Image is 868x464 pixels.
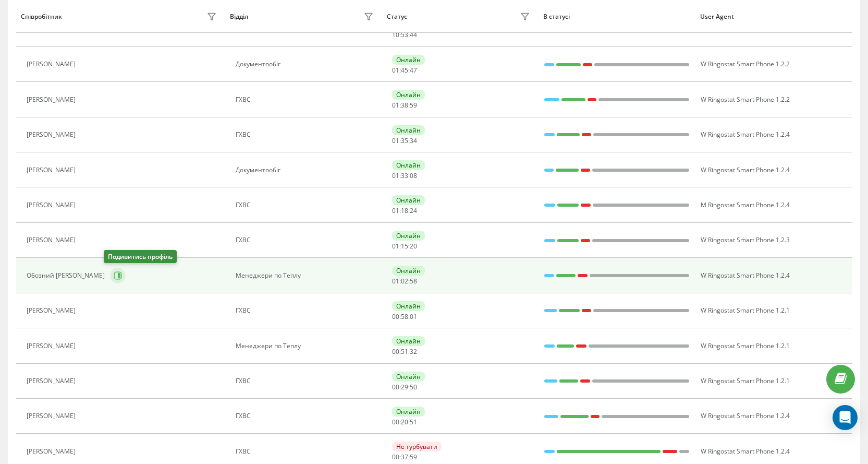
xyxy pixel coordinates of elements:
[392,418,399,426] span: 00
[401,136,408,145] span: 35
[401,277,408,285] span: 02
[392,243,417,250] div: : :
[410,30,417,39] span: 44
[392,231,425,241] div: Онлайн
[701,95,790,104] span: W Ringostat Smart Phone 1.2.2
[392,195,425,205] div: Онлайн
[392,31,417,39] div: : :
[410,383,417,391] span: 50
[401,453,408,461] span: 37
[392,454,417,461] div: : :
[410,242,417,251] span: 20
[410,136,417,145] span: 34
[392,160,425,170] div: Онлайн
[27,166,78,174] div: [PERSON_NAME]
[392,90,425,100] div: Онлайн
[236,236,376,244] div: ГХВС
[236,272,376,279] div: Менеджери по Теплу
[230,13,248,20] div: Відділ
[701,200,790,209] span: M Ringostat Smart Phone 1.2.4
[392,242,399,251] span: 01
[392,336,425,346] div: Онлайн
[401,66,408,75] span: 45
[543,13,690,20] div: В статусі
[392,171,399,180] span: 01
[392,136,399,145] span: 01
[701,235,790,244] span: W Ringostat Smart Phone 1.2.3
[236,448,376,455] div: ГХВС
[833,405,858,430] div: Open Intercom Messenger
[410,312,417,321] span: 01
[392,347,399,356] span: 00
[392,383,399,391] span: 00
[410,347,417,356] span: 32
[236,96,376,103] div: ГХВС
[392,125,425,135] div: Онлайн
[392,101,399,110] span: 01
[401,347,408,356] span: 51
[236,166,376,174] div: Документообіг
[701,306,790,315] span: W Ringostat Smart Phone 1.2.1
[701,341,790,350] span: W Ringostat Smart Phone 1.2.1
[392,172,417,180] div: : :
[236,377,376,385] div: ГХВС
[410,418,417,426] span: 51
[401,242,408,251] span: 15
[27,342,78,350] div: [PERSON_NAME]
[236,307,376,314] div: ГХВС
[392,442,442,451] div: Не турбувати
[236,201,376,209] div: ГХВС
[392,453,399,461] span: 00
[392,137,417,145] div: : :
[401,418,408,426] span: 20
[392,312,399,321] span: 00
[27,448,78,455] div: [PERSON_NAME]
[27,412,78,420] div: [PERSON_NAME]
[27,201,78,209] div: [PERSON_NAME]
[392,102,417,109] div: : :
[392,278,417,285] div: : :
[392,66,399,75] span: 01
[410,101,417,110] span: 59
[401,171,408,180] span: 33
[401,30,408,39] span: 53
[392,55,425,65] div: Онлайн
[236,131,376,138] div: ГХВС
[392,277,399,285] span: 01
[410,206,417,215] span: 24
[401,206,408,215] span: 18
[27,377,78,385] div: [PERSON_NAME]
[27,131,78,138] div: [PERSON_NAME]
[392,407,425,417] div: Онлайн
[401,312,408,321] span: 58
[700,13,847,20] div: User Agent
[401,101,408,110] span: 38
[236,342,376,350] div: Менеджери по Теплу
[236,26,376,33] div: Документообіг
[392,348,417,355] div: : :
[392,207,417,215] div: : :
[392,206,399,215] span: 01
[392,313,417,320] div: : :
[392,266,425,276] div: Онлайн
[21,13,62,20] div: Співробітник
[387,13,407,20] div: Статус
[392,384,417,391] div: : :
[401,383,408,391] span: 29
[236,61,376,68] div: Документообіг
[701,376,790,385] span: W Ringostat Smart Phone 1.2.1
[410,277,417,285] span: 58
[392,301,425,311] div: Онлайн
[392,419,417,426] div: : :
[701,447,790,456] span: W Ringostat Smart Phone 1.2.4
[236,412,376,420] div: ГХВС
[701,60,790,68] span: W Ringostat Smart Phone 1.2.2
[392,372,425,382] div: Онлайн
[104,250,177,263] div: Подивитись профіль
[27,236,78,244] div: [PERSON_NAME]
[392,30,399,39] span: 10
[27,26,78,33] div: [PERSON_NAME]
[27,96,78,103] div: [PERSON_NAME]
[392,67,417,74] div: : :
[410,453,417,461] span: 59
